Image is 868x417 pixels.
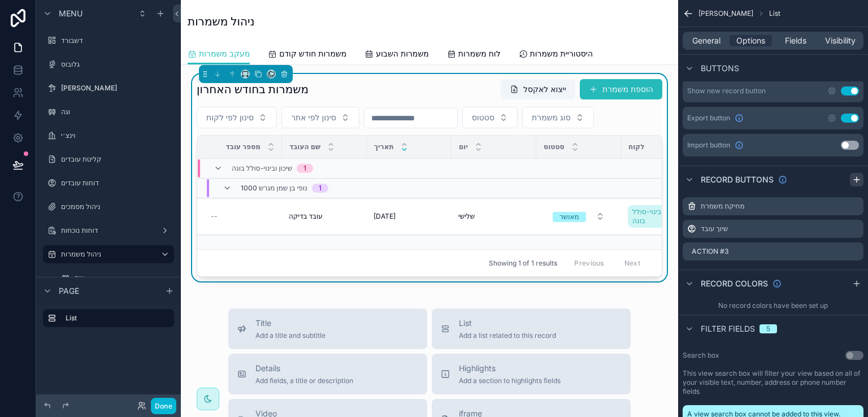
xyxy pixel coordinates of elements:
span: יום [459,142,468,151]
button: ייצוא לאקסל [501,79,575,99]
div: מאושר [559,212,579,222]
label: [PERSON_NAME] [61,84,172,93]
span: Export button [687,114,730,123]
span: תאריך [374,142,394,151]
span: Add fields, a title or description [255,376,353,385]
a: שיכון ובינוי-סולל בונה [628,205,695,228]
label: דוחות נוכחות [61,226,156,235]
button: Select Button [281,107,359,128]
label: This view search box will filter your view based on all of your visible text, number, address or ... [683,369,863,396]
span: Buttons [701,63,739,74]
a: דוחות עובדים [43,174,174,192]
span: נופי בן שמן מגרש 1000 [241,184,307,193]
button: Select Button [462,107,518,128]
a: [PERSON_NAME] [43,79,174,97]
span: סינון לפי אתר [291,112,336,123]
span: Details [255,363,353,374]
div: No record colors have been set up [678,297,868,315]
span: היסטוריית משמרות [530,48,593,59]
span: שיכון ובינוי-סולל בונה [232,164,292,173]
a: ניהול מסמכים [43,198,174,216]
span: -- [211,212,218,221]
span: [DATE] [374,212,396,221]
a: מעקב משמרות [188,44,250,65]
span: Record buttons [701,174,774,185]
button: ListAdd a list related to this record [432,309,631,349]
a: משמרות חודש קודם [268,44,346,66]
span: סטטוס [544,142,565,151]
button: Select Button [522,107,594,128]
label: וינצ׳י [61,131,172,140]
span: Options [736,35,765,46]
span: Title [255,318,325,329]
button: Select Button [197,107,277,128]
label: Search box [683,351,719,360]
span: סוג משמרת [532,112,571,123]
span: לקוח [628,142,644,151]
a: וגה [43,103,174,121]
label: ניהול משמרות [61,250,151,259]
label: קליטת עובדים [61,155,172,164]
label: Action #3 [692,247,729,256]
span: Add a section to highlights fields [459,376,561,385]
a: דוחות נוכחות [43,221,174,240]
span: משמרות השבוע [376,48,429,59]
span: List [769,9,780,18]
a: היסטוריית משמרות [519,44,593,66]
label: מחיקת משמרת [701,202,745,211]
a: משמרות השבוע [364,44,429,66]
span: Highlights [459,363,561,374]
a: דשבורד [43,32,174,50]
button: Done [151,398,176,414]
div: scrollable content [36,304,181,338]
a: לוח משמרות [447,44,501,66]
span: Record colors [701,278,768,289]
label: ניהול מסמכים [61,202,172,211]
a: גלובוס [43,55,174,73]
a: וינצ׳י [43,127,174,145]
span: Visibility [825,35,856,46]
span: Filter fields [701,323,755,335]
button: Select Button [544,206,614,227]
span: סטטוס [472,112,494,123]
a: ניהול משמרות [43,245,174,263]
label: גלובוס [61,60,172,69]
span: Add a title and subtitle [255,331,325,340]
div: 1 [319,184,322,193]
div: Show new record button [687,86,766,95]
label: שיוך עובד [701,224,728,233]
span: מספר עובד [226,142,261,151]
h1: ניהול משמרות [188,14,255,29]
label: וגה [61,107,172,116]
span: Fields [785,35,806,46]
button: HighlightsAdd a section to highlights fields [432,354,631,394]
span: Import button [687,141,730,150]
span: General [692,35,721,46]
label: וגה [75,273,172,283]
span: שלישי [458,212,475,221]
div: 1 [303,164,306,173]
span: Page [59,285,79,297]
a: וגה [57,269,174,287]
span: List [459,318,556,329]
button: TitleAdd a title and subtitle [228,309,427,349]
span: Add a list related to this record [459,331,556,340]
a: קליטת עובדים [43,150,174,168]
button: הוספת משמרת [580,79,662,99]
label: דשבורד [61,36,172,45]
span: משמרות חודש קודם [279,48,346,59]
label: דוחות עובדים [61,179,172,188]
span: עובד בדיקה [289,212,323,221]
span: שיכון ובינוי-סולל בונה [632,207,690,225]
span: Showing 1 of 1 results [489,259,557,268]
span: Menu [59,8,83,19]
label: List [66,314,165,323]
button: DetailsAdd fields, a title or description [228,354,427,394]
div: 5 [766,324,770,333]
span: שם העובד [289,142,320,151]
span: סינון לפי לקוח [206,112,254,123]
span: לוח משמרות [458,48,501,59]
span: מעקב משמרות [199,48,250,59]
h1: משמרות בחודש האחרון [197,81,309,97]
